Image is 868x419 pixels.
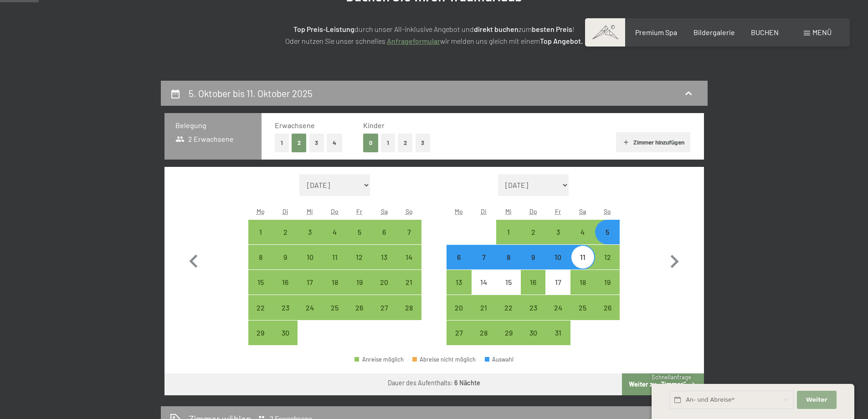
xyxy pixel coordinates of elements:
div: 3 [546,228,569,251]
div: Mon Oct 20 2025 [447,295,471,320]
button: 4 [327,134,342,152]
div: Anreise möglich [570,245,595,269]
div: Thu Sep 11 2025 [323,245,347,269]
div: Anreise möglich [595,295,620,320]
div: Wed Sep 03 2025 [298,220,322,244]
div: Anreise möglich [472,295,496,320]
div: Anreise möglich [545,245,570,269]
button: 3 [309,134,324,152]
div: Thu Sep 18 2025 [323,270,347,295]
div: Tue Sep 23 2025 [273,295,298,320]
div: 4 [571,228,594,251]
span: Erwachsene [275,121,315,129]
div: Fri Sep 26 2025 [347,295,372,320]
abbr: Donnerstag [331,207,339,215]
div: Mon Oct 27 2025 [447,321,471,345]
div: 13 [447,279,470,301]
div: Wed Oct 15 2025 [496,270,521,295]
div: Anreise möglich [323,220,347,244]
abbr: Dienstag [282,207,288,215]
div: 7 [473,253,495,276]
a: BUCHEN [751,28,779,36]
div: Anreise möglich [372,270,396,295]
div: Wed Sep 17 2025 [298,270,322,295]
div: 23 [274,304,297,327]
button: Nächster Monat [661,174,688,346]
div: 6 [447,253,470,276]
span: Menü [812,28,832,36]
abbr: Freitag [555,207,561,215]
div: Thu Sep 04 2025 [323,220,347,244]
strong: direkt buchen [474,25,519,33]
div: Abreise nicht möglich [412,357,476,362]
div: Anreise möglich [347,220,372,244]
div: 28 [397,304,420,327]
div: Mon Sep 15 2025 [248,270,273,295]
div: Wed Sep 24 2025 [298,295,322,320]
button: Weiter [797,391,836,409]
div: Anreise möglich [595,270,620,295]
div: Tue Oct 21 2025 [472,295,496,320]
div: Anreise möglich [447,270,471,295]
div: 26 [348,304,371,327]
div: Anreise möglich [396,270,421,295]
div: 27 [447,329,470,352]
div: Wed Oct 22 2025 [496,295,521,320]
div: 18 [324,279,346,301]
div: Anreise möglich [372,245,396,269]
div: Anreise möglich [521,321,545,345]
div: Anreise möglich [521,245,545,269]
span: Kinder [363,121,385,129]
a: Anfrageformular [387,36,440,45]
div: Anreise möglich [372,295,396,320]
div: Sat Oct 18 2025 [570,270,595,295]
div: Fri Sep 12 2025 [347,245,372,269]
div: Tue Sep 02 2025 [273,220,298,244]
div: Sat Sep 20 2025 [372,270,396,295]
div: Anreise möglich [298,245,322,269]
div: 11 [571,253,594,276]
div: Sat Oct 04 2025 [570,220,595,244]
div: 14 [397,253,420,276]
div: 17 [298,279,321,301]
abbr: Sonntag [406,207,413,215]
div: Anreise möglich [545,220,570,244]
div: Fri Oct 17 2025 [545,270,570,295]
div: Wed Oct 29 2025 [496,321,521,345]
div: 5 [348,228,371,251]
abbr: Dienstag [481,207,487,215]
div: Anreise möglich [298,220,322,244]
div: 10 [546,253,569,276]
div: Wed Oct 08 2025 [496,245,521,269]
span: Premium Spa [635,28,677,36]
div: Anreise möglich [595,245,620,269]
abbr: Montag [455,207,463,215]
div: Anreise möglich [323,245,347,269]
p: durch unser All-inklusive Angebot und zum ! Oder nutzen Sie unser schnelles wir melden uns gleich... [206,23,662,47]
div: 20 [447,304,470,327]
div: Fri Oct 03 2025 [545,220,570,244]
div: Sun Oct 26 2025 [595,295,620,320]
div: Anreise möglich [447,245,471,269]
div: Sun Oct 19 2025 [595,270,620,295]
div: 29 [497,329,520,352]
div: Anreise nicht möglich [496,270,521,295]
div: Anreise möglich [372,220,396,244]
div: Sat Oct 11 2025 [570,245,595,269]
abbr: Sonntag [604,207,611,215]
abbr: Donnerstag [529,207,537,215]
div: Sat Sep 13 2025 [372,245,396,269]
div: Anreise möglich [273,270,298,295]
div: Anreise möglich [323,295,347,320]
div: 13 [373,253,395,276]
div: Anreise möglich [496,295,521,320]
div: Anreise möglich [521,270,545,295]
div: Mon Oct 06 2025 [447,245,471,269]
span: Einwilligung Marketing* [347,232,422,241]
div: Anreise möglich [447,295,471,320]
div: Mon Sep 22 2025 [248,295,273,320]
strong: Top Angebot. [540,36,583,45]
div: 22 [249,304,272,327]
div: 12 [596,253,619,276]
div: 8 [497,253,520,276]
